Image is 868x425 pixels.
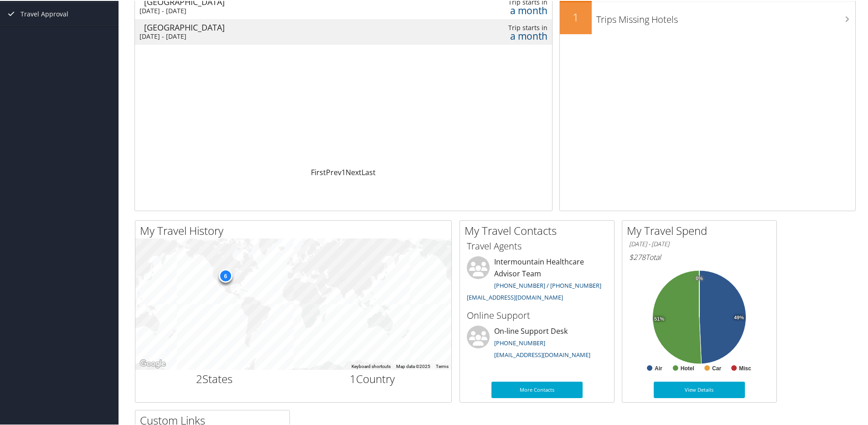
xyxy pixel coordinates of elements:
[494,350,590,358] a: [EMAIL_ADDRESS][DOMAIN_NAME]
[139,6,393,14] div: [DATE] - [DATE]
[451,5,548,14] div: a month
[341,166,346,176] a: 1
[494,338,545,346] a: [PHONE_NUMBER]
[139,31,393,40] div: [DATE] - [DATE]
[467,292,563,301] a: [EMAIL_ADDRESS][DOMAIN_NAME]
[465,222,614,238] h2: My Travel Contacts
[734,314,744,320] tspan: 49%
[350,370,356,385] span: 1
[629,251,646,261] span: $278
[436,363,449,368] a: Terms (opens in new tab)
[362,166,376,176] a: Last
[142,370,287,386] h2: States
[300,370,445,386] h2: Country
[311,166,326,176] a: First
[560,1,855,33] a: 1Trips Missing Hotels
[712,364,721,371] text: Car
[326,166,341,176] a: Prev
[138,357,168,369] a: Open this area in Google Maps (opens a new window)
[696,275,703,280] tspan: 0%
[462,325,612,362] li: On-line Support Desk
[451,23,548,31] div: Trip starts in
[596,8,855,25] h3: Trips Missing Hotels
[627,222,776,238] h2: My Travel Spend
[681,364,694,371] text: Hotel
[140,222,451,238] h2: My Travel History
[739,364,751,371] text: Misc
[491,381,583,397] a: More Contacts
[351,363,391,369] button: Keyboard shortcuts
[144,22,398,31] div: [GEOGRAPHIC_DATA]
[560,9,592,24] h2: 1
[654,381,745,397] a: View Details
[655,364,662,371] text: Air
[462,255,612,304] li: Intermountain Healthcare Advisor Team
[196,370,202,385] span: 2
[218,268,232,282] div: 6
[396,363,430,368] span: Map data ©2025
[21,2,68,25] span: Travel Approval
[467,308,607,321] h3: Online Support
[629,251,770,261] h6: Total
[138,357,168,369] img: Google
[629,239,770,248] h6: [DATE] - [DATE]
[451,31,548,39] div: a month
[467,239,607,252] h3: Travel Agents
[494,280,601,289] a: [PHONE_NUMBER] / [PHONE_NUMBER]
[654,316,664,321] tspan: 51%
[346,166,362,176] a: Next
